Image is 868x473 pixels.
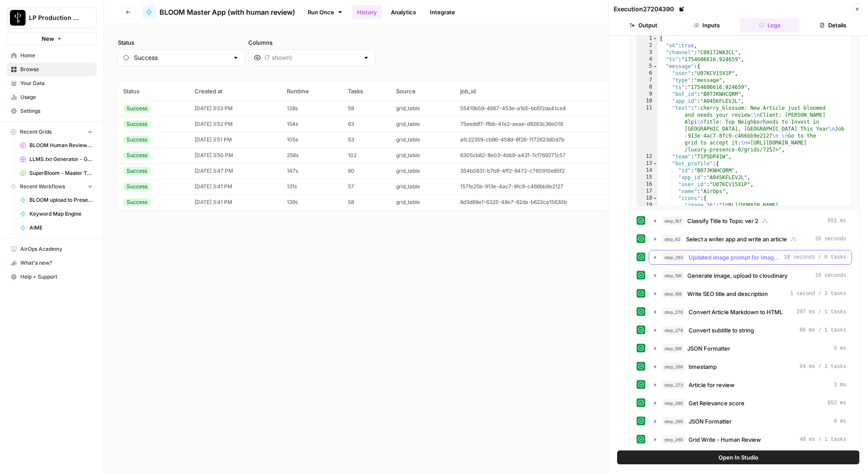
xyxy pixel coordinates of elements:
div: Success [123,120,151,128]
button: Recent Grids [7,125,97,138]
td: 256s [282,148,343,163]
span: SuperBloom - Master Topic List [29,169,93,177]
span: step_62 [662,235,683,243]
a: SuperBloom - Master Topic List [16,166,97,180]
td: 128s [282,101,343,116]
span: Toggle code folding, rows 13 through 26 [653,160,657,167]
td: 63 [343,116,391,132]
button: Details [803,18,863,32]
div: Success [123,136,151,144]
span: step_265 [662,435,685,444]
button: Recent Workflows [7,180,97,193]
span: 8 ms [834,417,846,425]
div: 15 [637,174,658,181]
button: 40 ms / 1 tasks [649,433,852,447]
td: [DATE] 3:50 PM [189,148,281,163]
span: Toggle code folding, rows 5 through 53 [653,63,657,70]
div: Success [123,198,151,206]
span: 55419b59-4667-453e-a1b5-bb5f2da41ce4 [460,105,566,112]
a: BLOOM Human Review (ver2) [16,138,97,152]
a: Home [7,49,97,62]
span: 86 ms / 1 tasks [800,326,846,334]
span: Recent Grids [20,128,52,136]
span: Help + Support [20,273,93,281]
button: 86 ms / 1 tasks [649,323,852,337]
span: AirOps Academy [20,245,93,253]
td: grid_table [391,179,455,194]
span: LP Production Workloads [29,13,81,22]
td: [DATE] 3:52 PM [189,116,281,132]
span: 5 ms [834,345,846,352]
span: LLMS.txt Generator - Grid [29,155,93,163]
span: BLOOM Master App (with human review) [159,7,295,17]
th: job_id [455,82,675,101]
a: BLOOM Master App (with human review) [142,5,295,19]
span: 3 ms [834,381,846,389]
button: Open In Studio [617,450,859,464]
span: 75eeddf7-ffbb-41e2-aeae-d9263c36e019 [460,121,563,127]
span: 1 second / 2 tasks [790,290,846,298]
label: Columns [248,38,375,47]
td: grid_table [391,101,455,116]
span: Toggle code folding, rows 18 through 22 [653,195,657,202]
a: AIME [16,221,97,235]
button: 5 ms [649,342,852,355]
span: (7 records) [118,66,854,82]
div: Execution 27204390 [614,5,686,13]
a: Analytics [386,5,421,19]
td: [DATE] 3:53 PM [189,101,281,116]
td: 102 [343,148,391,163]
span: 157fe25b-913e-4ac7-8fc9-c466bb9e2127 [460,183,563,190]
span: Usage [20,93,93,101]
button: Output [614,18,673,32]
span: Get Relevance score [689,399,744,407]
a: Browse [7,62,97,76]
div: 2 [637,42,658,49]
div: 1 [637,35,658,42]
th: Runtime [282,82,343,101]
td: 60 [343,163,391,179]
span: Toggle code folding, rows 1 through 54 [653,35,657,42]
div: Success [123,167,151,175]
div: 6 [637,70,658,77]
button: 1 second / 2 tasks [649,287,852,301]
span: BLOOM Human Review (ver2) [29,141,93,149]
span: 94 ms / 1 tasks [800,363,846,371]
div: 7 [637,77,658,84]
div: 5 [637,63,658,70]
span: 40 ms / 1 tasks [800,436,846,443]
button: Workspace: LP Production Workloads [7,7,97,29]
input: Success [134,53,229,62]
span: BLOOM upload to Presence (after Human Review) [29,196,93,204]
span: step_273 [662,381,685,389]
span: step_278 [662,326,685,335]
span: AIME [29,224,93,232]
span: Open In Studio [718,453,758,462]
label: Status [118,38,245,47]
span: step_189 [662,344,684,353]
div: 12 [637,153,658,160]
td: 139s [282,194,343,210]
span: Settings [20,107,93,115]
span: Grid Write - Human Review [689,435,761,444]
td: 105s [282,132,343,148]
span: 651 ms [828,217,846,225]
td: grid_table [391,132,455,148]
span: Select a writer app and write an article [686,235,787,243]
span: step_196 [662,271,684,280]
div: 3 [637,49,658,56]
span: Convert subtitle to string [689,326,754,335]
span: Updated image prompt for Imagen 4 [689,253,780,262]
button: 8 ms [649,414,852,428]
button: 18 seconds / 6 tasks [649,250,852,264]
td: 154s [282,116,343,132]
div: 19 [637,202,658,223]
span: Recent Workflows [20,183,65,191]
div: 8 [637,84,658,91]
img: LP Production Workloads Logo [10,10,26,26]
span: step_188 [662,289,684,298]
span: afc22359-cb96-458d-8f26-1172623d0d7b [460,136,564,143]
button: What's new? [7,256,97,270]
td: [DATE] 3:47 PM [189,163,281,179]
div: Success [123,151,151,159]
